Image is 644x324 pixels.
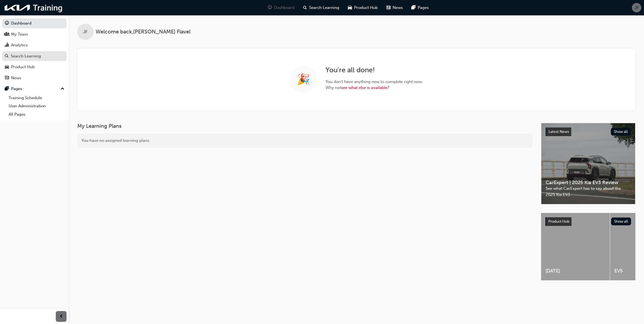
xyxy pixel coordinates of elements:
[546,127,631,136] a: Latest NewsShow all
[96,29,191,35] span: Welcome back , [PERSON_NAME] Flavel
[11,42,28,48] div: Analytics
[11,64,35,70] div: Product Hub
[5,65,9,70] span: car-icon
[611,128,631,136] button: Show all
[2,40,67,50] a: Analytics
[6,94,67,102] a: Training Schedule
[5,76,9,81] span: news-icon
[407,2,433,13] a: pages-iconPages
[635,5,639,11] span: JF
[546,185,631,198] span: See what CarExpert has to say about the 2025 Kia EV3.
[2,62,67,72] a: Product Hub
[326,66,423,74] h2: You ' re all done!
[59,313,63,320] span: prev-icon
[77,123,532,129] h3: My Learning Plans
[6,102,67,110] a: User Administration
[268,4,272,11] span: guage-icon
[382,2,407,13] a: news-iconNews
[61,85,64,92] span: up-icon
[5,21,9,26] span: guage-icon
[546,180,631,186] span: CarExpert | 2025 Kia EV3 Review
[326,85,423,91] span: Why not
[297,76,310,82] span: 🎉
[2,51,67,61] a: Search Learning
[2,18,67,28] a: Dashboard
[549,129,569,134] span: Latest News
[386,4,390,11] span: news-icon
[2,17,67,84] button: DashboardMy TeamAnalyticsSearch LearningProduct HubNews
[309,5,339,11] span: Search Learning
[5,87,9,91] span: pages-icon
[354,5,378,11] span: Product Hub
[5,32,9,37] span: people-icon
[418,5,429,11] span: Pages
[341,85,389,90] a: see what else is available?
[11,75,21,81] div: News
[5,54,9,59] span: search-icon
[548,219,569,224] span: Product Hub
[6,110,67,119] a: All Pages
[326,79,423,85] span: You don ' t have anything new to complete right now.
[11,86,22,92] div: Pages
[11,53,41,59] div: Search Learning
[77,133,532,148] div: You have no assigned learning plans
[274,5,295,11] span: Dashboard
[2,84,67,94] button: Pages
[632,3,641,12] button: JF
[545,217,631,226] a: Product HubShow all
[611,218,631,225] button: Show all
[303,4,307,11] span: search-icon
[299,2,344,13] a: search-iconSearch Learning
[2,73,67,83] a: News
[541,213,610,280] a: [DATE]
[3,2,65,13] img: kia-training
[344,2,382,13] a: car-iconProduct Hub
[5,43,9,48] span: chart-icon
[83,29,88,35] span: JF
[264,2,299,13] a: guage-iconDashboard
[2,29,67,39] a: My Team
[411,4,416,11] span: pages-icon
[348,4,352,11] span: car-icon
[393,5,403,11] span: News
[11,31,28,37] div: My Team
[541,123,635,204] a: Latest NewsShow allCarExpert | 2025 Kia EV3 ReviewSee what CarExpert has to say about the 2025 Ki...
[545,268,605,274] span: [DATE]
